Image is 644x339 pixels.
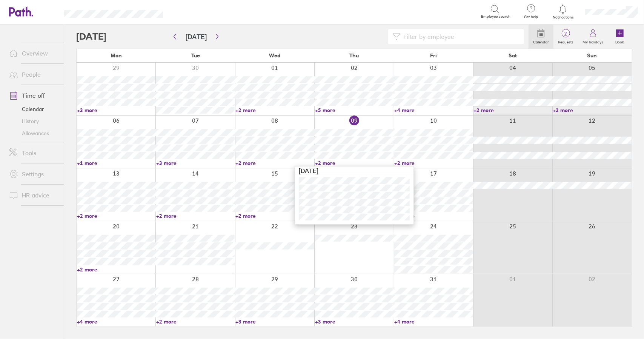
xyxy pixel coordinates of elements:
label: Book [611,38,629,45]
div: [DATE] [295,166,413,175]
span: Sat [509,52,517,59]
a: +4 more [394,318,473,325]
span: Notifications [551,15,575,20]
a: +2 more [156,213,235,219]
a: +2 more [473,107,552,114]
a: +2 more [235,107,314,114]
span: Get help [519,15,543,19]
a: +2 more [553,107,632,114]
a: Settings [3,166,64,182]
a: +2 more [394,160,473,166]
span: Sun [587,52,597,59]
a: +4 more [394,107,473,114]
a: +2 more [77,266,155,273]
a: HR advice [3,188,64,203]
label: Calendar [529,38,553,45]
input: Filter by employee [400,29,520,44]
a: Tools [3,145,64,160]
a: +3 more [315,318,393,325]
a: +3 more [77,107,155,114]
a: Calendar [529,25,553,49]
a: +2 more [315,160,393,166]
span: Mon [111,52,122,59]
span: Tue [191,52,200,59]
span: 2 [553,31,578,37]
a: People [3,67,64,82]
a: History [3,115,64,127]
a: +2 more [235,160,314,166]
a: My holidays [578,25,608,49]
label: My holidays [578,38,608,45]
a: +3 more [156,160,235,166]
span: Thu [349,52,359,59]
label: Requests [553,38,578,45]
a: Notifications [551,4,575,20]
div: Search [183,8,203,15]
a: Book [608,25,632,49]
a: +2 more [156,318,235,325]
button: [DATE] [180,31,213,43]
a: +1 more [77,160,155,166]
a: Calendar [3,103,64,115]
a: +4 more [394,213,473,219]
a: Overview [3,46,64,61]
a: +3 more [235,318,314,325]
a: +5 more [315,107,393,114]
span: Wed [269,52,281,59]
span: Employee search [481,14,510,19]
a: Time off [3,88,64,103]
a: Allowances [3,127,64,139]
a: +4 more [77,318,155,325]
a: +2 more [77,213,155,219]
a: +2 more [235,213,314,219]
span: Fri [430,52,437,59]
a: 2Requests [553,25,578,49]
